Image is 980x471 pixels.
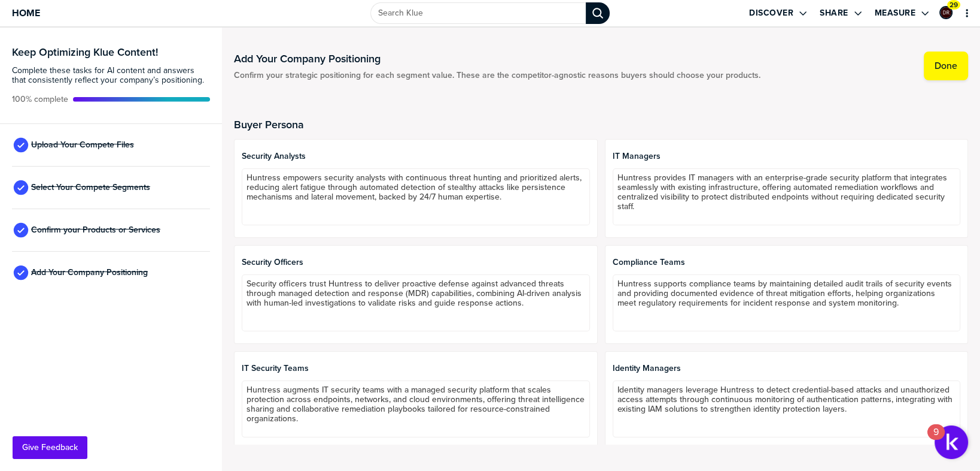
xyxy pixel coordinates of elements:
span: Select Your Compete Segments [31,183,150,192]
h3: Keep Optimizing Klue Content! [12,47,210,58]
span: Upload Your Compete Files [31,140,134,150]
span: 29 [949,1,958,10]
label: Measure [875,8,916,19]
span: IT Security Teams [242,364,589,373]
div: Search Klue [586,2,610,24]
span: Complete these tasks for AI content and answers that consistently reflect your company’s position... [12,66,210,85]
span: IT Managers [613,152,960,161]
span: Confirm your strategic positioning for each segment value. These are the competitor-agnostic reas... [234,71,760,80]
span: Security Officers [242,258,589,267]
span: Security Analysts [242,152,589,161]
button: Open Resource Center, 9 new notifications [935,425,968,459]
textarea: Huntress empowers security analysts with continuous threat hunting and prioritized alerts, reduci... [242,168,589,225]
textarea: Identity managers leverage Huntress to detect credential-based attacks and unauthorized access at... [613,381,960,437]
span: Add Your Company Positioning [31,268,148,277]
label: Share [820,8,848,19]
span: Compliance Teams [613,258,960,267]
label: Done [935,60,957,72]
h2: Buyer Persona [234,119,968,131]
img: dca9c6f390784fc323463dd778aad4f8-sml.png [941,7,951,18]
span: Active [12,95,68,104]
div: 9 [933,432,939,448]
textarea: Huntress augments IT security teams with a managed security platform that scales protection acros... [242,381,589,437]
span: Identity Managers [613,364,960,373]
span: Confirm your Products or Services [31,225,160,235]
button: Give Feedback [13,436,87,459]
textarea: Huntress supports compliance teams by maintaining detailed audit trails of security events and pr... [613,274,960,331]
input: Search Klue [370,2,586,24]
textarea: Huntress provides IT managers with an enterprise-grade security platform that integrates seamless... [613,168,960,225]
label: Discover [749,8,793,19]
h1: Add Your Company Positioning [234,52,760,66]
a: Edit Profile [938,5,954,20]
textarea: Security officers trust Huntress to deliver proactive defense against advanced threats through ma... [242,274,589,331]
div: Dustin Ray [939,6,952,19]
span: Home [12,8,40,18]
